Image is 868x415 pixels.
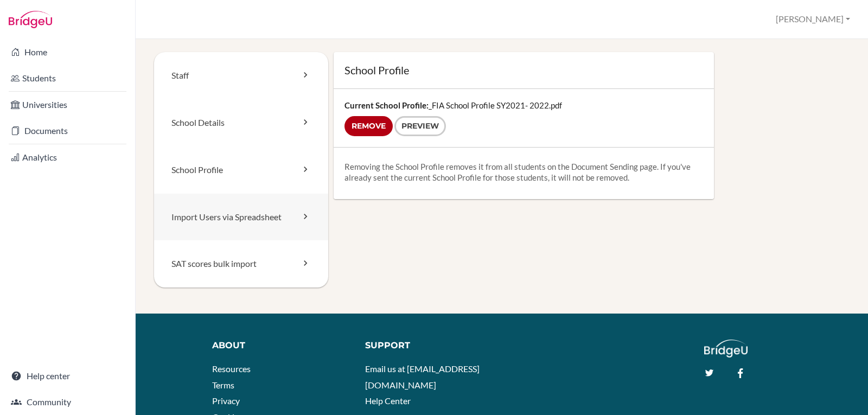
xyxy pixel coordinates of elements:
a: Staff [154,52,328,99]
a: Terms [212,380,234,390]
div: Support [365,340,493,352]
a: Home [2,41,133,63]
a: Documents [2,120,133,142]
a: Help center [2,365,133,387]
a: Help Center [365,395,411,406]
a: Students [2,67,133,89]
a: Email us at [EMAIL_ADDRESS][DOMAIN_NAME] [365,363,480,390]
a: Privacy [212,395,240,406]
strong: Current School Profile: [344,100,429,110]
a: Resources [212,363,251,374]
a: Universities [2,94,133,116]
p: Removing the School Profile removes it from all students on the Document Sending page. If you've ... [344,161,703,183]
div: _FIA School Profile SY2021- 2022.pdf [334,89,714,147]
button: [PERSON_NAME] [771,9,855,29]
div: About [212,340,349,352]
img: logo_white@2x-f4f0deed5e89b7ecb1c2cc34c3e3d731f90f0f143d5ea2071677605dd97b5244.png [704,340,748,357]
a: Analytics [2,146,133,168]
a: School Profile [154,146,328,194]
a: Community [2,391,133,413]
a: School Details [154,99,328,146]
a: Preview [394,116,446,136]
input: Remove [344,116,393,136]
a: SAT scores bulk import [154,240,328,288]
img: Bridge-U [9,11,52,28]
h1: School Profile [344,63,703,78]
a: Import Users via Spreadsheet [154,194,328,241]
